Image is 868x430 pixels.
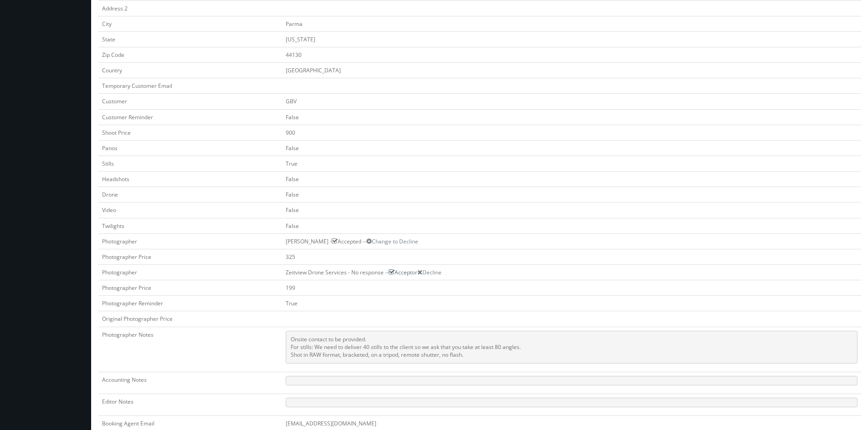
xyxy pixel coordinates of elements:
[98,296,282,311] td: Photographer Reminder
[282,109,861,125] td: False
[98,187,282,202] td: Drone
[98,249,282,264] td: Photographer Price
[366,238,418,245] a: Change to Decline
[98,0,282,16] td: Address 2
[98,311,282,327] td: Original Photographer Price
[98,47,282,62] td: Zip Code
[98,280,282,296] td: Photographer Price
[98,78,282,94] td: Temporary Customer Email
[282,31,861,47] td: [US_STATE]
[282,140,861,156] td: False
[282,280,861,296] td: 199
[282,16,861,31] td: Parma
[282,47,861,62] td: 44130
[282,125,861,140] td: 900
[282,202,861,218] td: False
[98,140,282,156] td: Panos
[282,187,861,202] td: False
[282,172,861,187] td: False
[98,372,282,394] td: Accounting Notes
[98,264,282,280] td: Photographer
[98,125,282,140] td: Shoot Price
[98,31,282,47] td: State
[282,296,861,311] td: True
[282,218,861,233] td: False
[98,233,282,249] td: Photographer
[98,63,282,78] td: Country
[282,249,861,264] td: 325
[389,268,412,276] a: Accept
[282,94,861,109] td: GBV
[98,327,282,372] td: Photographer Notes
[98,394,282,415] td: Editor Notes
[282,156,861,171] td: True
[286,331,858,364] pre: Onsite contact to be provided. For stills: We need to deliver 40 stills to the client so we ask t...
[98,16,282,31] td: City
[98,156,282,171] td: Stills
[417,268,442,276] a: Decline
[98,109,282,125] td: Customer Reminder
[98,218,282,233] td: Twilights
[98,202,282,218] td: Video
[98,94,282,109] td: Customer
[98,172,282,187] td: Headshots
[282,233,861,249] td: [PERSON_NAME] - Accepted --
[282,264,861,280] td: Zeitview Drone Services - No response -- or
[282,63,861,78] td: [GEOGRAPHIC_DATA]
